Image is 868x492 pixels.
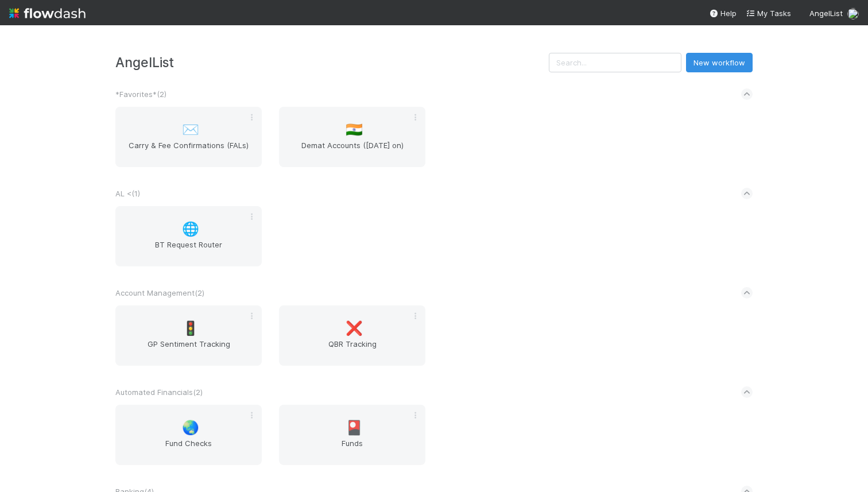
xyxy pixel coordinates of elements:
[115,405,262,465] a: 🌏Fund Checks
[284,437,421,460] span: Funds
[120,140,257,162] span: Carry & Fee Confirmations (FALs)
[746,7,791,19] a: My Tasks
[120,437,257,460] span: Fund Checks
[120,338,257,361] span: GP Sentiment Tracking
[115,388,203,397] span: Automated Financials ( 2 )
[346,420,363,435] span: 🎴
[120,239,257,262] span: BT Request Router
[279,107,425,167] a: 🇮🇳Demat Accounts ([DATE] on)
[709,7,737,19] div: Help
[346,321,363,336] span: ❌
[115,305,262,366] a: 🚦GP Sentiment Tracking
[182,321,199,336] span: 🚦
[115,90,166,99] span: *Favorites* ( 2 )
[809,9,843,18] span: AngelList
[115,107,262,167] a: ✉️Carry & Fee Confirmations (FALs)
[115,55,549,70] h3: AngelList
[847,8,859,20] img: avatar_0a9e60f7-03da-485c-bb15-a40c44fcec20.png
[549,53,681,72] input: Search...
[686,53,753,72] button: New workflow
[9,3,86,23] img: logo-inverted-e16ddd16eac7371096b0.svg
[284,140,421,162] span: Demat Accounts ([DATE] on)
[279,305,425,366] a: ❌QBR Tracking
[115,189,140,198] span: AL < ( 1 )
[115,288,204,297] span: Account Management ( 2 )
[284,338,421,361] span: QBR Tracking
[182,122,199,137] span: ✉️
[182,420,199,435] span: 🌏
[115,206,262,266] a: 🌐BT Request Router
[279,405,425,465] a: 🎴Funds
[346,122,363,137] span: 🇮🇳
[746,9,791,18] span: My Tasks
[182,222,199,237] span: 🌐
